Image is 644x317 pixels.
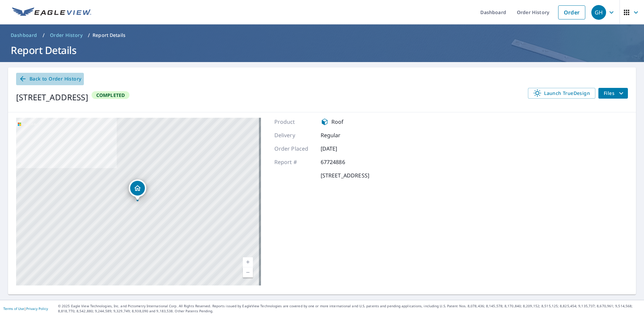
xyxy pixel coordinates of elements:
[274,118,315,126] p: Product
[88,31,90,39] li: /
[243,257,253,267] a: Current Level 17, Zoom In
[274,131,315,139] p: Delivery
[12,7,91,17] img: EV Logo
[604,89,625,97] span: Files
[26,306,48,311] a: Privacy Policy
[16,73,84,85] a: Back to Order History
[598,88,628,99] button: filesDropdownBtn-67724886
[8,30,636,41] nav: breadcrumb
[8,43,636,57] h1: Report Details
[591,5,606,20] div: GH
[558,5,585,19] a: Order
[321,145,361,153] p: [DATE]
[321,131,361,139] p: Regular
[321,158,361,166] p: 67724886
[533,89,590,97] span: Launch TrueDesign
[3,306,24,311] a: Terms of Use
[93,32,125,39] p: Report Details
[19,75,81,83] span: Back to Order History
[321,118,361,126] div: Roof
[274,145,315,153] p: Order Placed
[43,31,45,39] li: /
[528,88,595,99] a: Launch TrueDesign
[129,179,146,200] div: Dropped pin, building 1, Residential property, 6808 Pineway University Park, MD 20782
[58,304,641,314] p: © 2025 Eagle View Technologies, Inc. and Pictometry International Corp. All Rights Reserved. Repo...
[243,267,253,277] a: Current Level 17, Zoom Out
[3,307,48,311] p: |
[92,92,129,98] span: Completed
[11,32,37,39] span: Dashboard
[50,32,83,39] span: Order History
[8,30,40,41] a: Dashboard
[47,30,85,41] a: Order History
[16,91,88,103] div: [STREET_ADDRESS]
[274,158,315,166] p: Report #
[321,171,369,179] p: [STREET_ADDRESS]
